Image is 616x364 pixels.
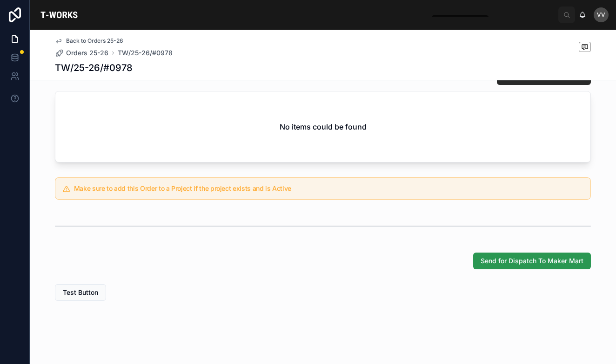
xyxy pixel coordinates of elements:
a: Back to Orders 25-26 [55,37,123,45]
img: App logo [37,7,81,22]
button: Test Button [55,284,106,301]
h5: Make sure to add this Order to a Project if the project exists and is Active [74,185,583,192]
button: Send for Dispatch To Maker Mart [473,253,591,269]
h1: TW/25-26/#0978 [55,61,133,74]
span: Send for Dispatch To Maker Mart [481,256,583,266]
span: Back to Orders 25-26 [66,37,123,45]
span: Test Button [63,288,98,297]
span: VV [597,11,605,19]
span: Orders 25-26 [66,48,108,58]
h2: No items could be found [280,121,367,132]
a: Orders 25-26 [55,48,108,58]
a: TW/25-26/#0978 [118,48,173,58]
div: scrollable content [88,13,558,17]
